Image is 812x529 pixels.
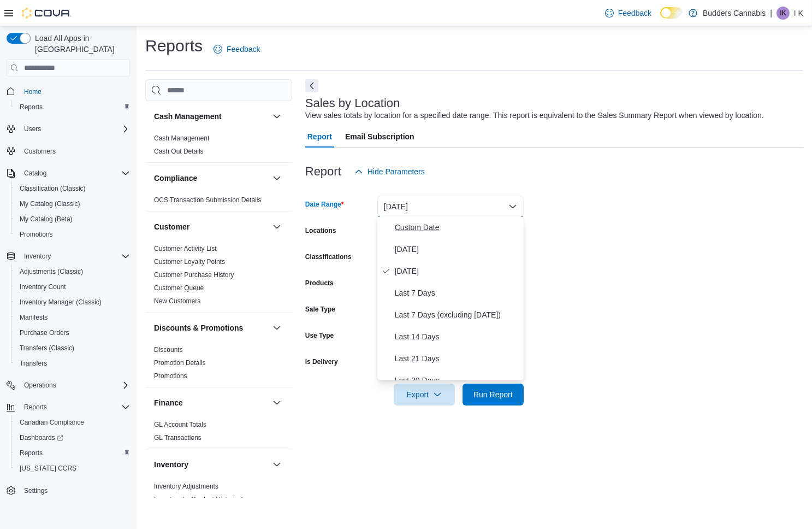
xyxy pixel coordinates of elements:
[20,313,48,322] span: Manifests
[305,252,352,261] label: Classifications
[154,459,188,470] h3: Inventory
[15,342,79,355] a: Transfers (Classic)
[154,221,189,232] h3: Customer
[15,462,130,475] span: Washington CCRS
[2,83,134,99] button: Home
[209,38,264,60] a: Feedback
[15,182,90,195] a: Classification (Classic)
[20,464,76,473] span: [US_STATE] CCRS
[703,7,766,20] p: Budders Cannabis
[305,200,344,209] label: Date Range
[15,416,130,429] span: Canadian Compliance
[20,167,51,180] button: Catalog
[154,173,197,184] h3: Compliance
[24,87,42,96] span: Home
[20,84,130,98] span: Home
[154,346,183,354] a: Discounts
[11,196,134,211] button: My Catalog (Classic)
[20,328,69,337] span: Purchase Orders
[395,264,519,278] span: [DATE]
[154,359,206,367] a: Promotion Details
[20,145,60,158] a: Customers
[11,295,134,310] button: Inventory Manager (Classic)
[154,421,206,428] a: GL Account Totals
[154,148,204,155] a: Cash Out Details
[2,121,134,137] button: Users
[20,184,86,193] span: Classification (Classic)
[20,379,61,392] button: Operations
[15,357,51,370] a: Transfers
[350,161,429,183] button: Hide Parameters
[777,7,790,20] div: I K
[154,111,268,122] button: Cash Management
[270,396,283,409] button: Finance
[15,462,81,475] a: [US_STATE] CCRS
[154,258,225,266] a: Customer Loyalty Points
[473,389,513,400] span: Run Report
[154,434,201,442] a: GL Transactions
[20,401,51,414] button: Reports
[11,181,134,196] button: Classification (Classic)
[345,126,414,148] span: Email Subscription
[15,182,130,195] span: Classification (Classic)
[15,280,130,293] span: Inventory Count
[154,322,268,333] button: Discounts & Promotions
[770,7,772,20] p: |
[15,101,130,114] span: Reports
[15,357,130,370] span: Transfers
[31,33,130,55] span: Load All Apps in [GEOGRAPHIC_DATA]
[145,418,292,449] div: Finance
[307,126,332,148] span: Report
[270,172,283,185] button: Compliance
[154,173,268,184] button: Compliance
[145,193,292,211] div: Compliance
[15,280,70,293] a: Inventory Count
[270,110,283,123] button: Cash Management
[20,344,74,352] span: Transfers (Classic)
[24,252,51,261] span: Inventory
[15,213,77,226] a: My Catalog (Beta)
[20,298,102,307] span: Inventory Manager (Classic)
[20,250,130,263] span: Inventory
[20,418,84,427] span: Canadian Compliance
[377,196,524,218] button: [DATE]
[305,165,341,178] h3: Report
[11,430,134,445] a: Dashboards
[15,416,88,429] a: Canadian Compliance
[154,459,268,470] button: Inventory
[22,8,71,19] img: Cova
[395,243,519,256] span: [DATE]
[154,196,262,204] a: OCS Transaction Submission Details
[20,484,52,497] a: Settings
[15,326,74,339] a: Purchase Orders
[20,144,130,158] span: Customers
[305,357,338,366] label: Is Delivery
[11,279,134,295] button: Inventory Count
[395,221,519,234] span: Custom Date
[368,166,425,177] span: Hide Parameters
[154,372,187,380] a: Promotions
[154,111,222,122] h3: Cash Management
[24,169,46,178] span: Catalog
[154,322,243,333] h3: Discounts & Promotions
[11,356,134,371] button: Transfers
[20,215,73,224] span: My Catalog (Beta)
[395,308,519,321] span: Last 7 Days (excluding [DATE])
[145,343,292,387] div: Discounts & Promotions
[154,496,243,503] a: Inventory by Product Historical
[15,296,130,309] span: Inventory Manager (Classic)
[660,19,661,19] span: Dark Mode
[794,7,803,20] p: I K
[24,125,41,133] span: Users
[154,221,268,232] button: Customer
[11,264,134,279] button: Adjustments (Classic)
[154,397,268,408] button: Finance
[395,330,519,343] span: Last 14 Days
[11,340,134,356] button: Transfers (Classic)
[15,197,85,210] a: My Catalog (Classic)
[24,147,56,156] span: Customers
[305,305,335,314] label: Sale Type
[20,359,47,368] span: Transfers
[2,399,134,415] button: Reports
[20,85,46,98] a: Home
